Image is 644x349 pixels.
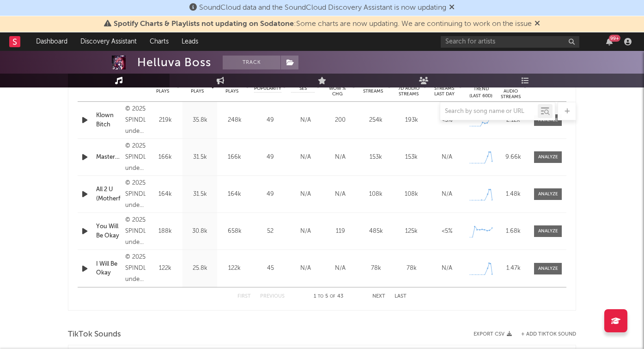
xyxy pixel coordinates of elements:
[431,264,462,273] div: N/A
[125,141,146,174] div: © 2025 SPINDLEHORSE under exclusive license to Atlantic Recording Corporation
[219,153,249,162] div: 166k
[440,108,538,115] input: Search by song name or URL
[68,329,121,340] span: TikTok Sounds
[114,20,532,28] span: : Some charts are now updating. We are continuing to work on the issue
[96,222,121,240] a: You Will Be Okay
[150,227,180,236] div: 188k
[303,291,354,302] div: 1 5 43
[291,153,320,162] div: N/A
[606,38,613,45] button: 99+
[185,153,215,162] div: 31.5k
[114,20,294,28] span: Spotify Charts & Playlists not updating on Sodatone
[254,227,286,236] div: 52
[185,264,215,273] div: 25.8k
[325,227,356,236] div: 119
[395,294,407,299] button: Last
[325,153,356,162] div: N/A
[125,178,146,211] div: © 2025 SPINDLEHORSE under exclusive license to Atlantic Recording Corporation
[431,190,462,199] div: N/A
[96,153,121,162] a: Mastermind
[431,153,462,162] div: N/A
[150,264,180,273] div: 122k
[330,294,335,299] span: of
[143,32,175,51] a: Charts
[199,4,446,12] span: SoundCloud data and the SoundCloud Discovery Assistant is now updating
[441,36,579,48] input: Search for artists
[223,56,280,69] button: Track
[237,294,251,299] button: First
[360,264,391,273] div: 78k
[609,35,620,42] div: 99 +
[360,227,391,236] div: 485k
[125,252,146,285] div: © 2025 SPINDLEHORSE under exclusive license to Atlantic Recording Corporation
[30,32,74,51] a: Dashboard
[499,190,527,199] div: 1.48k
[325,264,356,273] div: N/A
[372,294,385,299] button: Next
[396,190,427,199] div: 108k
[291,227,320,236] div: N/A
[360,153,391,162] div: 153k
[431,227,462,236] div: <5%
[318,294,323,299] span: to
[74,32,143,51] a: Discovery Assistant
[96,185,121,203] a: All 2 U (Motherfucker)
[499,153,527,162] div: 9.66k
[396,153,427,162] div: 153k
[535,20,540,28] span: Dismiss
[512,332,576,337] button: + Add TikTok Sound
[185,190,215,199] div: 31.5k
[125,215,146,248] div: © 2025 SPINDLEHORSE under exclusive license to Atlantic Recording Corporation
[254,264,286,273] div: 45
[175,32,205,51] a: Leads
[360,190,391,199] div: 108k
[219,264,249,273] div: 122k
[521,332,576,337] button: + Add TikTok Sound
[291,190,320,199] div: N/A
[291,264,320,273] div: N/A
[137,56,211,69] div: Helluva Boss
[219,227,249,236] div: 658k
[254,190,286,199] div: 49
[219,190,249,199] div: 164k
[396,264,427,273] div: 78k
[499,227,527,236] div: 1.68k
[325,190,356,199] div: N/A
[396,227,427,236] div: 125k
[96,260,121,278] a: I Will Be Okay
[150,190,180,199] div: 164k
[260,294,285,299] button: Previous
[474,331,512,337] button: Export CSV
[449,4,455,12] span: Dismiss
[150,153,180,162] div: 166k
[185,227,215,236] div: 30.8k
[254,153,286,162] div: 49
[499,264,527,273] div: 1.47k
